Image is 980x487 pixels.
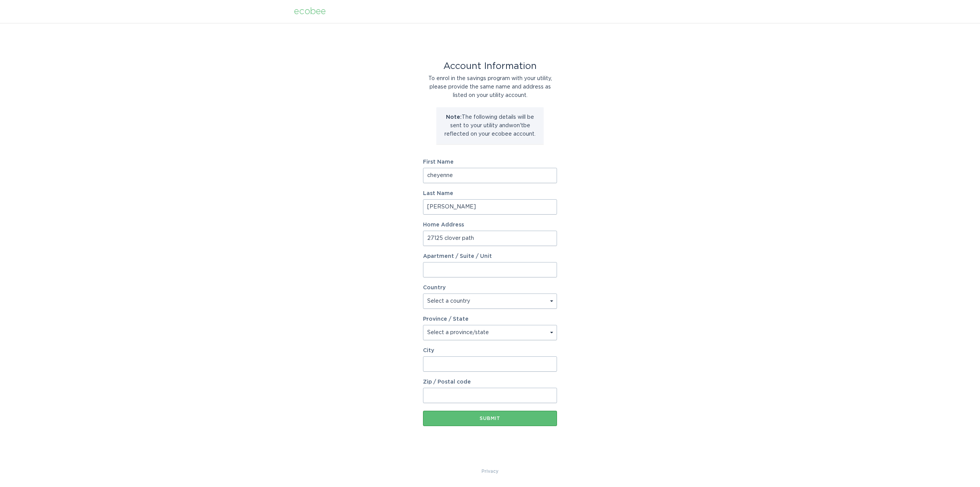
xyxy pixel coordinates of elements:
[446,115,462,120] strong: Note:
[423,411,557,426] button: Submit
[423,285,446,290] label: Country
[423,62,557,71] div: Account Information
[423,316,469,322] label: Province / State
[423,379,557,385] label: Zip / Postal code
[423,159,557,165] label: First Name
[427,416,553,421] div: Submit
[482,467,498,476] a: Privacy Policy & Terms of Use
[423,254,557,259] label: Apartment / Suite / Unit
[442,113,538,138] p: The following details will be sent to your utility and won't be reflected on your ecobee account.
[294,7,326,16] div: ecobee
[423,191,557,196] label: Last Name
[423,348,557,353] label: City
[423,74,557,100] div: To enrol in the savings program with your utility, please provide the same name and address as li...
[423,222,557,228] label: Home Address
